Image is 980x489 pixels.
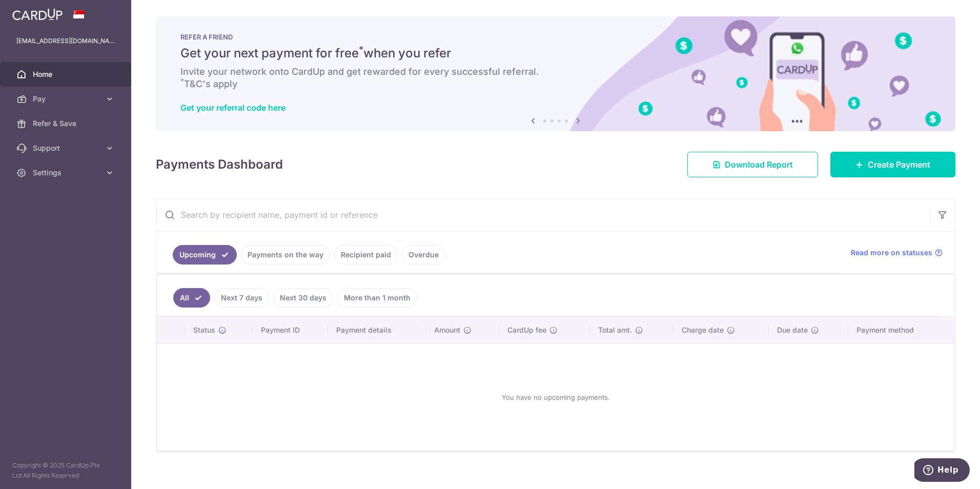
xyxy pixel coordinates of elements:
span: CardUp fee [507,325,546,335]
span: Create Payment [868,158,930,171]
a: Read more on statuses [851,248,943,258]
span: Refer & Save [33,118,100,129]
p: REFER A FRIEND [180,33,931,41]
span: Read more on statuses [851,248,932,258]
a: More than 1 month [337,288,417,308]
a: Next 30 days [273,288,333,308]
a: Upcoming [173,245,237,264]
span: Total amt. [598,325,632,335]
a: All [173,288,210,308]
span: Charge date [682,325,724,335]
a: Recipient paid [334,245,398,264]
h4: Payments Dashboard [156,155,283,174]
span: Due date [777,325,808,335]
p: [EMAIL_ADDRESS][DOMAIN_NAME] [16,36,115,46]
iframe: Opens a widget where you can find more information [914,458,970,484]
a: Download Report [687,152,818,177]
a: Get your referral code here [180,103,285,113]
span: Settings [33,168,100,178]
span: Status [193,325,215,335]
th: Payment details [328,317,426,343]
span: Pay [33,94,100,104]
a: Next 7 days [214,288,269,308]
h6: Invite your network onto CardUp and get rewarded for every successful referral. T&C's apply [180,66,931,90]
span: Download Report [725,158,793,171]
img: CardUp [12,8,63,21]
div: You have no upcoming payments. [169,352,942,442]
input: Search by recipient name, payment id or reference [156,198,930,231]
a: Payments on the way [241,245,330,264]
a: Create Payment [830,152,955,177]
a: Overdue [402,245,445,264]
img: RAF banner [156,16,955,131]
span: Home [33,69,100,79]
span: Amount [434,325,460,335]
span: Support [33,143,100,153]
th: Payment method [848,317,954,343]
h5: Get your next payment for free when you refer [180,45,931,62]
th: Payment ID [253,317,328,343]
